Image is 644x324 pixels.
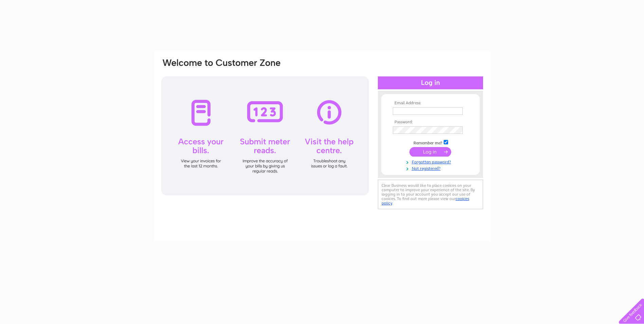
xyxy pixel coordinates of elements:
[409,147,451,157] input: Submit
[391,101,470,106] th: Email Address:
[391,120,470,125] th: Password:
[393,158,470,165] a: Forgotten password?
[391,139,470,146] td: Remember me?
[382,196,469,205] a: cookies policy
[378,180,483,209] div: Clear Business would like to place cookies on your computer to improve your experience of the sit...
[393,165,470,171] a: Not registered?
